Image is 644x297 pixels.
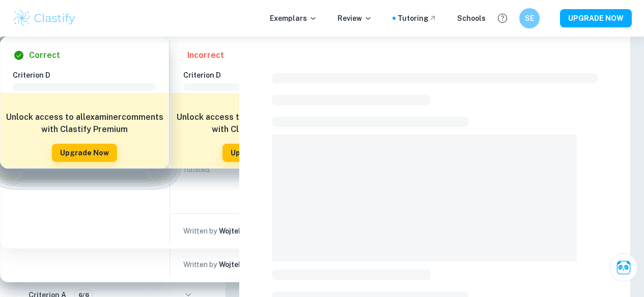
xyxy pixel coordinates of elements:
[222,144,288,162] button: Upgrade Now
[12,8,77,28] img: Clastify logo
[560,9,632,27] button: UPGRADE NOW
[183,225,217,237] p: Written by
[398,13,437,24] a: Tutoring
[270,13,317,24] p: Exemplars
[524,13,536,24] h6: SE
[187,49,224,61] h6: Incorrect
[338,13,372,24] p: Review
[52,144,117,162] button: Upgrade Now
[494,10,511,27] button: Help and Feedback
[6,111,163,136] h6: Unlock access to all examiner comments with Clastify Premium
[176,111,334,136] h6: Unlock access to all examiner comments with Clastify Premium
[519,8,540,28] button: SE
[183,259,217,270] p: Written by
[609,253,638,282] button: Ask Clai
[219,259,242,270] h6: Wojtek
[183,70,335,81] h6: Criterion D
[457,13,486,24] a: Schools
[13,70,164,81] h6: Criterion D
[219,225,242,237] h6: Wojtek
[29,49,60,61] h6: Correct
